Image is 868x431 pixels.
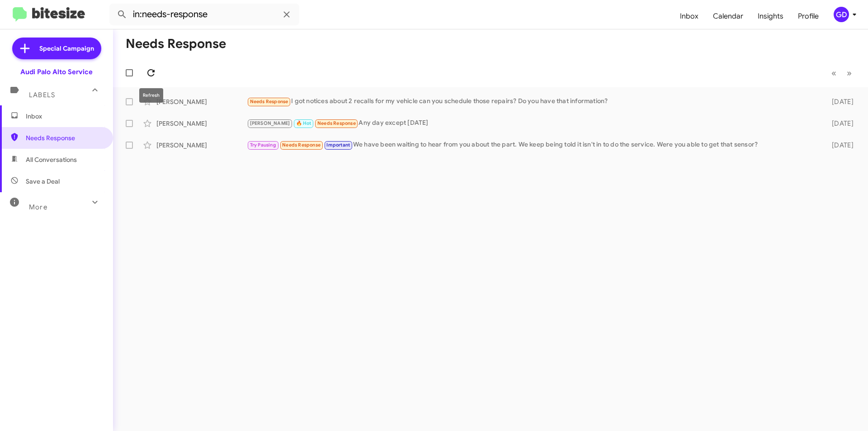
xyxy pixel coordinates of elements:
[826,64,842,82] button: Previous
[250,142,276,148] span: Try Pausing
[296,120,311,126] span: 🔥 Hot
[39,44,94,53] span: Special Campaign
[831,67,836,79] span: «
[834,7,849,22] div: GD
[29,91,55,99] span: Labels
[247,140,817,150] div: We have been waiting to hear from you about the part. We keep being told it isn't in to do the se...
[841,64,857,82] button: Next
[29,203,47,211] span: More
[12,38,101,59] a: Special Campaign
[791,3,826,29] a: Profile
[826,64,857,82] nav: Page navigation example
[817,141,861,150] div: [DATE]
[282,142,321,148] span: Needs Response
[247,118,817,128] div: Any day except [DATE]
[26,112,103,121] span: Inbox
[156,119,247,128] div: [PERSON_NAME]
[817,119,861,128] div: [DATE]
[156,97,247,106] div: [PERSON_NAME]
[750,3,791,29] a: Insights
[250,120,290,126] span: [PERSON_NAME]
[109,4,299,25] input: Search
[847,67,852,79] span: »
[20,67,93,76] div: Audi Palo Alto Service
[126,37,226,51] h1: Needs Response
[156,141,247,150] div: [PERSON_NAME]
[139,88,163,103] div: Refresh
[817,97,861,106] div: [DATE]
[26,177,60,186] span: Save a Deal
[673,3,706,29] a: Inbox
[706,3,750,29] a: Calendar
[317,120,356,126] span: Needs Response
[826,7,858,22] button: GD
[26,155,77,164] span: All Conversations
[326,142,350,148] span: Important
[250,99,288,104] span: Needs Response
[26,133,103,142] span: Needs Response
[247,96,817,107] div: I got notices about 2 recalls for my vehicle can you schedule those repairs? Do you have that inf...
